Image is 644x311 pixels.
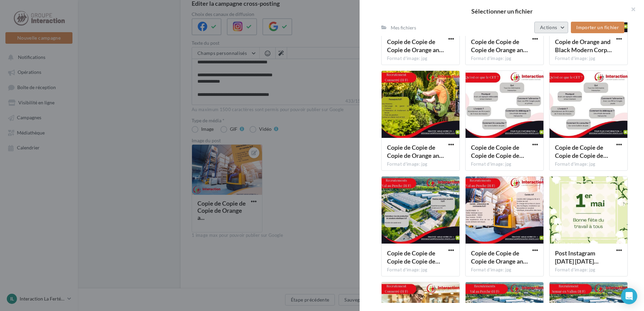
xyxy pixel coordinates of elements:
[471,56,538,62] div: Format d'image: jpg
[387,38,444,54] span: Copie de Copie de Copie de Orange and Black Modern Corporate Hiring Facebook Post (3)
[555,249,599,265] span: Post Instagram Fête du travail 1er mai muguet Simple Professionnel Vert Blanc
[555,144,608,159] span: Copie de Copie de Copie de Copie de Orange and Black Modern Corporate Hiring Facebook Post (1)
[387,267,454,273] div: Format d'image: jpg
[471,144,524,159] span: Copie de Copie de Copie de Copie de Orange and Black Modern Corporate Hiring Facebook Post (2)
[471,161,538,167] div: Format d'image: jpg
[555,267,622,273] div: Format d'image: jpg
[387,161,454,167] div: Format d'image: jpg
[555,56,622,62] div: Format d'image: jpg
[555,161,622,167] div: Format d'image: jpg
[471,249,528,265] span: Copie de Copie de Copie de Orange and Black Modern Corporate Hiring Facebook Post
[621,288,637,304] div: Open Intercom Messenger
[555,38,612,54] span: Copie de Orange and Black Modern Corporate Hiring Facebook Post (25)
[540,24,557,30] span: Actions
[370,8,633,14] h2: Sélectionner un fichier
[387,56,454,62] div: Format d'image: jpg
[571,22,624,33] button: Importer un fichier
[471,38,528,54] span: Copie de Copie de Copie de Orange and Black Modern Corporate Hiring Facebook Post (2)
[391,24,416,31] div: Mes fichiers
[576,24,619,30] span: Importer un fichier
[387,144,444,159] span: Copie de Copie de Copie de Orange and Black Modern Corporate Hiring Facebook Post (1)
[534,22,568,33] button: Actions
[387,249,440,265] span: Copie de Copie de Copie de Copie de Orange and Black Modern Corporate Hiring Facebook Post
[471,267,538,273] div: Format d'image: jpg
